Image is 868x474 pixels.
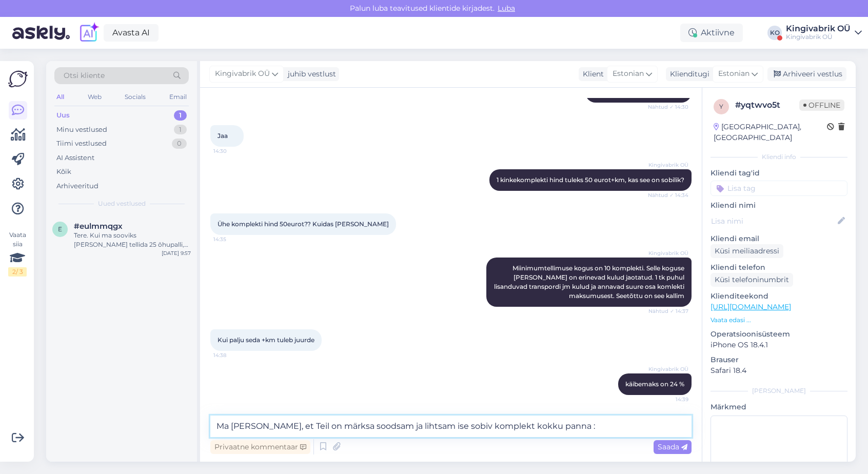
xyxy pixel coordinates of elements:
[8,267,27,276] div: 2 / 3
[213,147,252,155] span: 14:30
[718,68,749,80] span: Estonian
[174,110,187,121] div: 1
[215,68,270,80] span: Kingivabrik OÜ
[56,110,70,121] div: Uus
[648,307,688,315] span: Nähtud ✓ 14:37
[218,220,389,228] span: Ühe komplekti hind 50eurot?? Kuidas [PERSON_NAME]
[648,103,688,111] span: Nähtud ✓ 14:30
[767,67,846,81] div: Arhiveeri vestlus
[711,291,847,302] p: Klienditeekond
[74,231,191,249] div: Tere. Kui ma sooviks [PERSON_NAME] tellida 25 õhupalli, logoga. Kui suur võimalus see on, et reed...
[625,380,684,388] span: käibemaks on 24 %
[711,365,847,376] p: Safari 18.4
[167,90,189,104] div: Email
[648,249,688,257] span: Kingivabrik OÜ
[711,329,847,340] p: Operatsioonisüsteem
[786,33,851,41] div: Kingivabrik OÜ
[711,302,791,311] a: [URL][DOMAIN_NAME]
[54,90,66,104] div: All
[711,168,847,179] p: Kliendi tag'id
[666,69,709,80] div: Klienditugi
[799,100,844,111] span: Offline
[714,122,827,143] div: [GEOGRAPHIC_DATA], [GEOGRAPHIC_DATA]
[56,153,94,163] div: AI Assistent
[711,200,847,211] p: Kliendi nimi
[711,262,847,273] p: Kliendi telefon
[213,351,252,359] span: 14:38
[210,416,692,437] textarea: Ma [PERSON_NAME], et Teil on märksa soodsam ja lihtsam ise sobiv komplekt kokku panna :
[58,225,62,233] span: e
[786,25,851,33] div: Kingivabrik OÜ
[767,26,782,40] div: KO
[650,396,688,403] span: 14:39
[719,103,723,110] span: y
[210,440,310,454] div: Privaatne kommentaar
[494,264,686,300] span: Miinimumtellimuse kogus on 10 komplekti. Selle koguse [PERSON_NAME] on erinevad kulud jaotatud. 1...
[56,139,107,149] div: Tiimi vestlused
[648,161,688,169] span: Kingivabrik OÜ
[8,69,28,89] img: Askly Logo
[648,365,688,373] span: Kingivabrik OÜ
[98,199,146,208] span: Uued vestlused
[218,132,228,140] span: Jaa
[218,336,314,344] span: Kui palju seda +km tuleb juurde
[172,139,187,149] div: 0
[74,222,123,231] span: #eulmmqgx
[648,191,688,199] span: Nähtud ✓ 14:34
[711,386,847,396] div: [PERSON_NAME]
[711,354,847,365] p: Brauser
[711,181,847,196] input: Lisa tag
[78,22,100,44] img: explore-ai
[284,69,336,80] div: juhib vestlust
[162,249,191,257] div: [DATE] 9:57
[56,167,71,177] div: Kõik
[711,340,847,350] p: iPhone OS 18.4.1
[8,230,27,276] div: Vaata siia
[123,90,148,104] div: Socials
[786,25,862,41] a: Kingivabrik OÜKingivabrik OÜ
[104,24,159,42] a: Avasta AI
[213,235,252,243] span: 14:35
[613,68,644,80] span: Estonian
[579,69,604,80] div: Klient
[495,4,518,13] span: Luba
[86,90,104,104] div: Web
[56,181,98,191] div: Arhiveeritud
[711,244,783,258] div: Küsi meiliaadressi
[735,99,799,111] div: # yqtwvo5t
[174,125,187,135] div: 1
[711,315,847,325] p: Vaata edasi ...
[711,233,847,244] p: Kliendi email
[711,215,836,227] input: Lisa nimi
[711,402,847,412] p: Märkmed
[711,273,793,287] div: Küsi telefoninumbrit
[658,442,687,451] span: Saada
[711,152,847,162] div: Kliendi info
[497,176,684,184] span: 1 kinkekomplekti hind tuleks 50 eurot+km, kas see on sobilik?
[56,125,107,135] div: Minu vestlused
[680,24,743,42] div: Aktiivne
[64,70,105,81] span: Otsi kliente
